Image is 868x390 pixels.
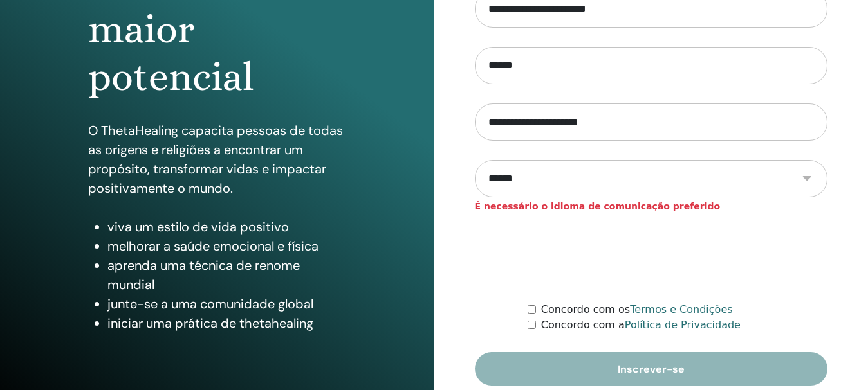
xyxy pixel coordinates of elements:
[541,303,630,315] font: Concordo com os
[630,303,732,315] a: Termos e Condições
[107,238,319,254] font: melhorar a saúde emocional e física
[107,218,289,235] font: viva um estilo de vida positivo
[107,296,313,312] font: junte-se a uma comunidade global
[475,201,721,211] font: É necessário o idioma de comunicação preferido
[553,233,749,283] iframe: reCAPTCHA
[541,319,625,331] font: Concordo com a
[88,122,343,197] font: O ThetaHealing capacita pessoas de todas as origens e religiões a encontrar um propósito, transfo...
[625,319,741,331] a: Política de Privacidade
[107,315,313,332] font: iniciar uma prática de thetahealing
[107,257,300,293] font: aprenda uma técnica de renome mundial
